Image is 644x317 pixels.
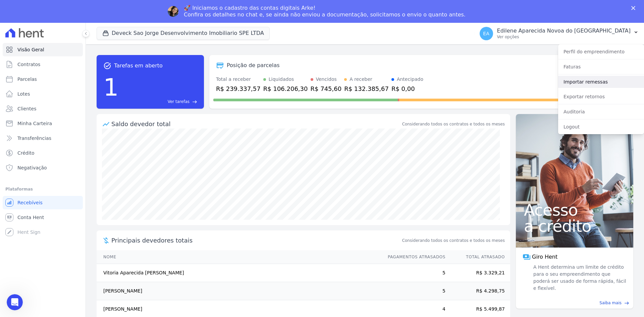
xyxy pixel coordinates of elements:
div: R$ 106.206,30 [263,84,308,93]
span: Transferências [17,135,51,142]
span: Principais devedores totais [111,236,401,245]
span: Visão Geral [17,46,44,53]
td: [PERSON_NAME] [97,282,381,300]
a: Minha Carteira [3,117,83,130]
a: Saiba mais east [520,300,629,306]
a: Contratos [3,58,83,71]
span: Saiba mais [599,300,622,306]
div: Vencidos [316,76,337,83]
a: Lotes [3,87,83,101]
td: R$ 4.298,75 [446,282,510,300]
p: Ver opções [497,34,631,40]
span: Recebíveis [17,199,43,206]
a: Crédito [3,146,83,160]
td: R$ 3.329,21 [446,264,510,282]
span: Giro Hent [532,253,557,261]
a: Logout [558,121,644,133]
th: Nome [97,250,381,264]
td: 5 [381,264,446,282]
td: 5 [381,282,446,300]
div: R$ 239.337,57 [216,84,261,93]
span: Negativação [17,164,47,171]
span: Clientes [17,105,36,112]
button: Deveck Sao Jorge Desenvolvimento Imobiliario SPE LTDA [97,27,270,40]
td: Vitoria Aparecida [PERSON_NAME] [97,264,381,282]
div: R$ 132.385,67 [344,84,389,93]
a: Exportar retornos [558,91,644,103]
div: Antecipado [397,76,423,83]
a: Perfil do empreendimento [558,46,644,58]
span: task_alt [103,62,111,70]
th: Total Atrasado [446,250,510,264]
div: 1 [103,70,119,105]
a: Ver tarefas east [121,99,197,105]
a: Transferências [3,131,83,145]
div: 🚀 Iniciamos o cadastro das contas digitais Arke! Confira os detalhes no chat e, se ainda não envi... [184,5,466,18]
span: A Hent determina um limite de crédito para o seu empreendimento que poderá ser usado de forma ráp... [532,264,627,292]
a: Negativação [3,161,83,174]
a: Visão Geral [3,43,83,56]
div: Considerando todos os contratos e todos os meses [402,121,505,127]
button: EA Edilene Aparecida Novoa do [GEOGRAPHIC_DATA] Ver opções [474,24,644,43]
img: Profile image for Adriane [168,6,178,17]
span: east [192,99,197,104]
div: Saldo devedor total [111,119,401,128]
th: Pagamentos Atrasados [381,250,446,264]
div: A receber [350,76,372,83]
a: Faturas [558,61,644,73]
div: R$ 0,00 [391,84,423,93]
iframe: Intercom live chat [7,294,23,310]
a: Auditoria [558,106,644,118]
span: east [624,301,629,306]
span: Minha Carteira [17,120,52,127]
span: Tarefas em aberto [114,62,163,70]
p: Edilene Aparecida Novoa do [GEOGRAPHIC_DATA] [497,28,631,34]
span: Considerando todos os contratos e todos os meses [402,237,505,244]
div: Posição de parcelas [227,61,280,69]
a: Recebíveis [3,196,83,209]
span: Parcelas [17,76,37,83]
a: Importar remessas [558,76,644,88]
div: Fechar [631,6,638,10]
span: EA [483,31,489,36]
span: Contratos [17,61,40,68]
div: Total a receber [216,76,261,83]
span: Conta Hent [17,214,44,221]
a: Parcelas [3,72,83,86]
a: Clientes [3,102,83,115]
div: R$ 745,60 [311,84,342,93]
span: Acesso [524,202,625,218]
span: Ver tarefas [168,99,190,105]
span: Crédito [17,150,35,156]
div: Plataformas [5,185,80,193]
a: Conta Hent [3,211,83,224]
span: a crédito [524,218,625,234]
span: Lotes [17,91,30,97]
div: Liquidados [269,76,294,83]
